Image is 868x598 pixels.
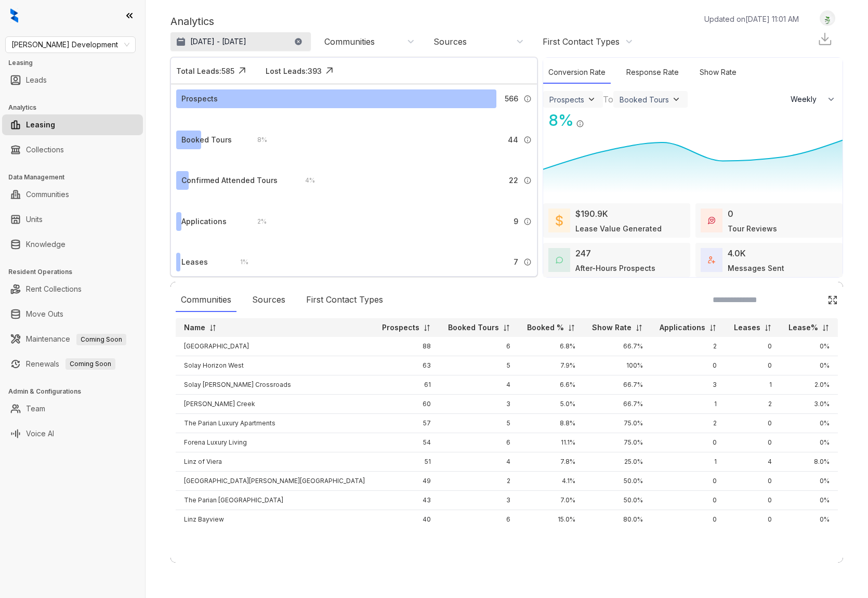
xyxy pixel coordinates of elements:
td: 4 [439,452,518,472]
td: 0% [780,510,838,529]
div: Total Leads: 585 [176,66,234,76]
td: 3 [439,491,518,510]
li: Units [2,209,143,230]
div: 0 [728,207,733,220]
span: Davis Development [11,37,129,53]
div: Booked Tours [181,134,232,146]
img: logo [10,8,18,23]
img: ViewFilterArrow [671,94,681,105]
img: ViewFilterArrow [586,94,597,105]
img: sorting [709,324,717,332]
td: 6 [439,510,518,529]
td: 4.1% [519,472,584,491]
td: 1 [725,375,780,395]
td: 8.8% [519,414,584,433]
p: Booked Tours [448,322,499,333]
div: 4 % [295,175,315,186]
img: sorting [635,324,643,332]
td: [GEOGRAPHIC_DATA] [176,337,374,356]
p: Prospects [382,322,419,333]
h3: Leasing [8,58,145,68]
div: Sources [433,36,467,47]
p: Analytics [170,14,214,29]
td: 66.7% [584,395,651,414]
td: 0 [651,472,725,491]
td: 60 [374,395,439,414]
td: 75.0% [584,433,651,452]
td: 0 [725,356,780,375]
img: sorting [503,324,510,332]
td: 8.0% [780,452,838,472]
h3: Resident Operations [8,267,145,277]
td: 6 [439,433,518,452]
div: 1 % [230,256,248,268]
img: sorting [822,324,830,332]
div: Sources [247,288,291,312]
img: Info [523,176,532,185]
div: 4.0K [728,247,746,259]
a: Move Outs [26,304,63,324]
div: Lease Value Generated [575,223,662,234]
img: SearchIcon [806,295,814,304]
a: Units [26,209,43,230]
div: After-Hours Prospects [575,263,655,274]
div: Communities [324,36,375,47]
span: 22 [509,175,518,186]
div: Messages Sent [728,263,784,274]
td: 6.8% [519,337,584,356]
p: Show Rate [592,322,632,333]
td: Linz of Viera [176,452,374,472]
td: 61 [374,375,439,395]
td: 7.8% [519,452,584,472]
li: Team [2,398,143,419]
li: Move Outs [2,304,143,324]
div: Response Rate [621,61,684,84]
td: 51 [374,452,439,472]
div: $190.9K [575,207,608,220]
button: [DATE] - [DATE] [170,32,311,51]
td: 5 [439,356,518,375]
img: Click Icon [322,63,337,79]
td: 11.1% [519,433,584,452]
a: RenewalsComing Soon [26,354,115,374]
li: Rent Collections [2,279,143,300]
td: 6 [439,337,518,356]
img: Info [523,258,532,266]
div: 247 [575,247,591,259]
td: 0 [651,356,725,375]
td: 0 [651,491,725,510]
div: Booked Tours [620,95,669,104]
a: Communities [26,184,69,205]
td: [GEOGRAPHIC_DATA][PERSON_NAME][GEOGRAPHIC_DATA] [176,472,374,491]
li: Knowledge [2,234,143,255]
td: The Parian Luxury Apartments [176,414,374,433]
td: 2 [651,414,725,433]
li: Voice AI [2,423,143,444]
td: 2 [439,472,518,491]
img: sorting [209,324,217,332]
img: LeaseValue [556,214,563,227]
td: 5.0% [519,395,584,414]
td: 0 [725,337,780,356]
h3: Data Management [8,173,145,182]
p: Booked % [527,322,564,333]
a: Team [26,398,45,419]
td: 4 [725,452,780,472]
div: Communities [176,288,236,312]
span: Coming Soon [65,358,115,370]
td: 0 [651,433,725,452]
img: Click Icon [584,110,600,126]
td: 50.0% [584,491,651,510]
td: 63 [374,356,439,375]
td: Forena Luxury Living [176,433,374,452]
span: Coming Soon [76,334,126,345]
td: 0 [725,510,780,529]
div: 2 % [247,216,267,227]
div: Prospects [181,93,218,105]
li: Maintenance [2,329,143,349]
a: Rent Collections [26,279,82,300]
div: Leases [181,256,208,268]
img: TourReviews [708,217,715,224]
p: [DATE] - [DATE] [190,36,246,47]
img: Click Icon [827,295,838,305]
